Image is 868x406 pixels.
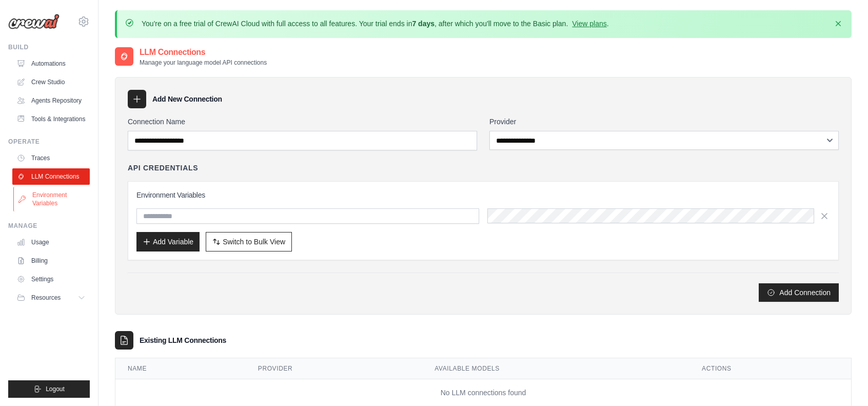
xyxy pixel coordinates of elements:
[12,111,90,127] a: Tools & Integrations
[206,232,292,252] button: Switch to Bulk View
[115,358,246,379] th: Name
[422,358,689,379] th: Available Models
[140,335,226,345] h3: Existing LLM Connections
[689,358,851,379] th: Actions
[140,46,267,59] h2: LLM Connections
[12,55,90,72] a: Automations
[13,187,91,211] a: Environment Variables
[128,117,477,127] label: Connection Name
[140,59,267,67] p: Manage your language model API connections
[46,385,65,393] span: Logout
[759,283,839,302] button: Add Connection
[8,222,90,230] div: Manage
[8,14,60,29] img: Logo
[12,271,90,287] a: Settings
[142,18,609,29] p: You're on a free trial of CrewAI Cloud with full access to all features. Your trial ends in , aft...
[12,150,90,166] a: Traces
[152,94,222,104] h3: Add New Connection
[412,20,435,28] strong: 7 days
[8,138,90,146] div: Operate
[136,232,200,252] button: Add Variable
[246,358,423,379] th: Provider
[8,43,90,51] div: Build
[223,237,285,247] span: Switch to Bulk View
[128,163,198,173] h4: API Credentials
[12,234,90,250] a: Usage
[12,74,90,90] a: Crew Studio
[572,20,606,28] a: View plans
[31,294,61,302] span: Resources
[12,168,90,185] a: LLM Connections
[12,92,90,109] a: Agents Repository
[136,190,830,200] h3: Environment Variables
[8,380,90,398] button: Logout
[489,117,839,127] label: Provider
[12,289,90,306] button: Resources
[12,253,90,269] a: Billing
